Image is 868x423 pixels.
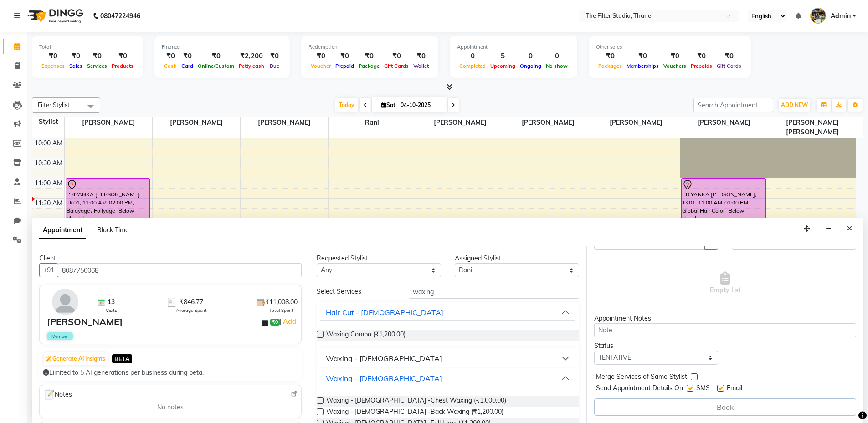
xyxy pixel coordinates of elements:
[333,51,356,61] div: ₹0
[33,199,64,208] div: 11:30 AM
[624,63,661,69] span: Memberships
[108,297,115,307] span: 13
[326,396,506,407] span: Waxing - [DEMOGRAPHIC_DATA] -Chest Waxing (₹1,000.00)
[596,51,624,61] div: ₹0
[44,352,108,365] button: Generate AI Insights
[39,254,302,263] div: Client
[688,51,714,61] div: ₹0
[85,63,109,69] span: Services
[23,3,86,29] img: logo
[269,307,293,314] span: Total Spent
[267,51,282,61] div: ₹0
[457,63,488,69] span: Completed
[326,353,442,364] div: Waxing - [DEMOGRAPHIC_DATA]
[596,63,624,69] span: Packages
[810,8,826,24] img: Admin
[544,51,570,61] div: 0
[714,63,744,69] span: Gift Cards
[714,51,744,61] div: ₹0
[416,117,504,128] span: [PERSON_NAME]
[326,330,406,341] span: Waxing Combo (₹1,200.00)
[162,63,179,69] span: Cash
[544,63,570,69] span: No show
[100,3,140,29] b: 08047224946
[32,117,64,127] div: Stylist
[488,63,518,69] span: Upcoming
[326,407,503,418] span: Waxing - [DEMOGRAPHIC_DATA] -Back Waxing (₹1,200.00)
[457,43,570,51] div: Appointment
[504,117,592,128] span: [PERSON_NAME]
[596,383,683,395] span: Send Appointment Details On
[33,138,64,148] div: 10:00 AM
[39,263,58,277] button: +91
[33,178,64,188] div: 11:00 AM
[43,368,298,377] div: Limited to 5 AI generations per business during beta.
[162,43,282,51] div: Finance
[409,285,579,299] input: Search by service name
[65,117,152,128] span: [PERSON_NAME]
[680,117,768,128] span: [PERSON_NAME]
[52,289,78,315] img: avatar
[320,350,575,367] button: Waxing - [DEMOGRAPHIC_DATA]
[710,272,740,295] span: Empty list
[67,63,85,69] span: Sales
[398,98,443,112] input: 2025-10-04
[180,297,203,307] span: ₹846.77
[179,51,195,61] div: ₹0
[518,63,544,69] span: Ongoing
[317,254,441,263] div: Requested Stylist
[157,403,184,412] span: No notes
[109,51,136,61] div: ₹0
[176,307,207,314] span: Average Spent
[153,117,240,128] span: [PERSON_NAME]
[162,51,179,61] div: ₹0
[39,63,67,69] span: Expenses
[67,51,85,61] div: ₹0
[382,63,411,69] span: Gift Cards
[329,117,416,128] span: Rani
[308,51,333,61] div: ₹0
[236,63,267,69] span: Petty cash
[47,315,123,329] div: [PERSON_NAME]
[265,297,298,307] span: ₹11,008.00
[38,101,70,108] span: Filter Stylist
[326,373,442,384] div: Waxing - [DEMOGRAPHIC_DATA]
[112,354,132,363] span: BETA
[411,63,431,69] span: Wallet
[97,226,129,234] span: Block Time
[109,63,136,69] span: Products
[843,222,856,236] button: Close
[488,51,518,61] div: 5
[66,179,149,298] div: PRIYANKA [PERSON_NAME], TK01, 11:00 AM-02:00 PM, Balayage / Foilyage -Below Shoulder
[624,51,661,61] div: ₹0
[310,287,402,296] div: Select Services
[333,63,356,69] span: Prepaid
[43,389,72,401] span: Notes
[39,43,136,51] div: Total
[661,51,688,61] div: ₹0
[280,316,298,327] span: |
[39,222,86,239] span: Appointment
[320,370,575,387] button: Waxing - [DEMOGRAPHIC_DATA]
[39,51,67,61] div: ₹0
[727,383,742,395] span: Email
[308,43,431,51] div: Redemption
[195,51,236,61] div: ₹0
[382,51,411,61] div: ₹0
[594,314,856,323] div: Appointment Notes
[356,63,382,69] span: Package
[696,383,710,395] span: SMS
[661,63,688,69] span: Vouchers
[779,99,810,112] button: ADD NEW
[594,341,719,351] div: Status
[682,179,765,258] div: PRIYANKA [PERSON_NAME], TK01, 11:00 AM-01:00 PM, Global Hair Color -Below Shoulder
[356,51,382,61] div: ₹0
[106,307,117,314] span: Visits
[33,158,64,168] div: 10:30 AM
[241,117,328,128] span: [PERSON_NAME]
[693,98,773,112] input: Search Appointment
[781,102,808,108] span: ADD NEW
[831,11,851,21] span: Admin
[47,332,73,340] span: Member
[379,102,398,108] span: Sat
